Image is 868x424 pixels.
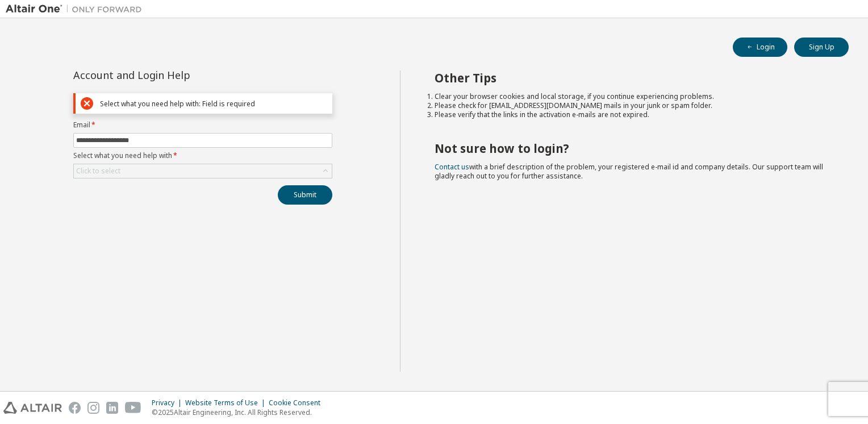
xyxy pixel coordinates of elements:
a: Contact us [435,162,469,172]
h2: Not sure how to login? [435,141,829,156]
div: Website Terms of Use [185,398,269,408]
img: Altair One [6,3,148,15]
button: Submit [278,185,332,205]
div: Select what you need help with: Field is required [100,99,327,108]
label: Email [73,120,332,130]
button: Login [733,38,787,57]
div: Click to select [76,167,120,176]
div: Account and Login Help [73,70,281,80]
div: Click to select [74,164,332,178]
li: Please verify that the links in the activation e-mails are not expired. [435,110,829,119]
li: Clear your browser cookies and local storage, if you continue experiencing problems. [435,92,829,101]
h2: Other Tips [435,70,829,85]
label: Select what you need help with [73,151,332,160]
img: linkedin.svg [106,402,118,414]
img: facebook.svg [69,402,81,414]
div: Privacy [152,398,185,408]
img: instagram.svg [87,402,99,414]
div: Cookie Consent [269,398,327,408]
li: Please check for [EMAIL_ADDRESS][DOMAIN_NAME] mails in your junk or spam folder. [435,101,829,110]
p: © 2025 Altair Engineering, Inc. All Rights Reserved. [152,408,327,417]
img: altair_logo.svg [3,402,62,414]
span: with a brief description of the problem, your registered e-mail id and company details. Our suppo... [435,162,823,181]
img: youtube.svg [125,402,141,414]
button: Sign Up [794,38,849,57]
